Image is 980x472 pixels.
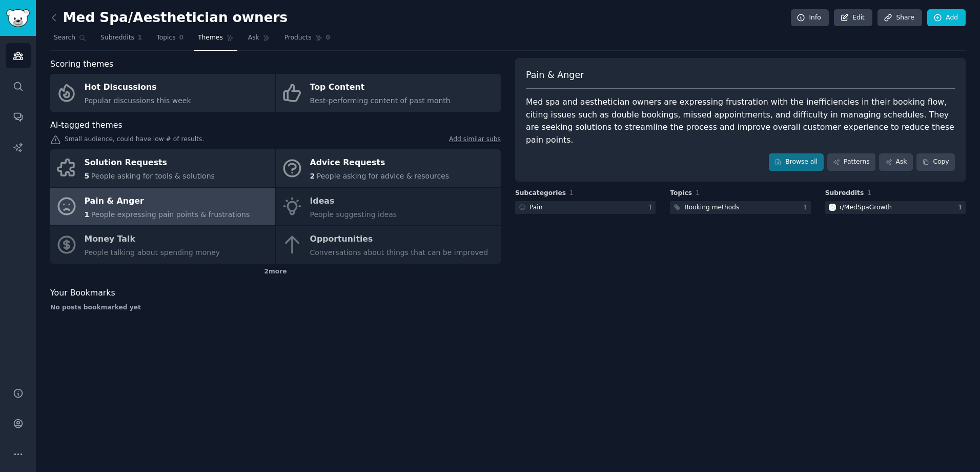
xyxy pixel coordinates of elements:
[825,201,966,214] a: MedSpaGrowthr/MedSpaGrowth1
[50,135,501,146] div: Small audience, could have low # of results.
[50,30,90,51] a: Search
[648,203,656,212] div: 1
[696,189,700,196] span: 1
[449,135,501,146] a: Add similar subs
[198,33,223,43] span: Themes
[50,74,275,112] a: Hot DiscussionsPopular discussions this week
[156,33,175,43] span: Topics
[879,153,913,171] a: Ask
[515,189,566,198] span: Subcategories
[276,74,501,112] a: Top ContentBest-performing content of past month
[6,9,30,27] img: GummySearch logo
[877,9,922,27] a: Share
[138,33,142,43] span: 1
[97,30,146,51] a: Subreddits1
[85,96,191,105] span: Popular discussions this week
[829,204,836,211] img: MedSpaGrowth
[310,96,451,105] span: Best-performing content of past month
[526,69,584,82] span: Pain & Anger
[50,188,275,226] a: Pain & Anger1People expressing pain points & frustrations
[769,153,824,171] a: Browse all
[515,201,656,214] a: Pain1
[326,33,331,43] span: 0
[670,189,692,198] span: Topics
[85,172,90,180] span: 5
[91,210,250,219] span: People expressing pain points & frustrations
[840,203,892,212] div: r/ MedSpaGrowth
[244,30,274,51] a: Ask
[85,193,250,209] div: Pain & Anger
[825,189,864,198] span: Subreddits
[310,172,315,180] span: 2
[91,172,215,180] span: People asking for tools & solutions
[85,80,191,96] div: Hot Discussions
[281,30,334,51] a: Products0
[248,33,259,43] span: Ask
[317,172,449,180] span: People asking for advice & resources
[526,96,955,146] div: Med spa and aesthetician owners are expressing frustration with the inefficiencies in their booki...
[529,203,543,212] div: Pain
[827,153,875,171] a: Patterns
[85,155,215,171] div: Solution Requests
[670,201,810,214] a: Booking methods1
[100,33,134,43] span: Subreddits
[54,33,75,43] span: Search
[834,9,872,27] a: Edit
[194,30,237,51] a: Themes
[958,203,966,212] div: 1
[684,203,739,212] div: Booking methods
[50,58,113,71] span: Scoring themes
[276,149,501,187] a: Advice Requests2People asking for advice & resources
[50,119,122,132] span: AI-tagged themes
[50,287,115,300] span: Your Bookmarks
[50,303,501,312] div: No posts bookmarked yet
[867,189,871,196] span: 1
[179,33,184,43] span: 0
[85,210,90,219] span: 1
[569,189,574,196] span: 1
[153,30,187,51] a: Topics0
[50,10,288,26] h2: Med Spa/Aesthetician owners
[310,80,451,96] div: Top Content
[310,155,450,171] div: Advice Requests
[791,9,829,27] a: Info
[927,9,966,27] a: Add
[50,149,275,187] a: Solution Requests5People asking for tools & solutions
[284,33,312,43] span: Products
[803,203,811,212] div: 1
[916,153,955,171] button: Copy
[50,264,501,280] div: 2 more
